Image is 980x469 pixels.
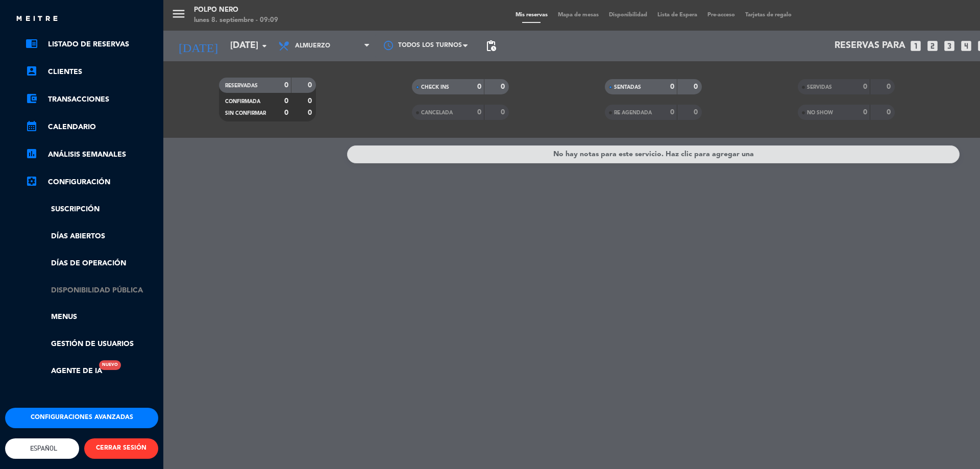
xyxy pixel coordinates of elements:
[26,176,158,188] a: Configuración
[26,258,158,269] a: Días de Operación
[26,338,158,350] a: Gestión de usuarios
[26,175,38,187] i: settings_applications
[26,147,38,160] i: assessment
[26,66,158,78] a: account_boxClientes
[26,37,38,50] i: chrome_reader_mode
[26,92,38,105] i: account_balance_wallet
[26,231,158,242] a: Días abiertos
[26,285,158,297] a: Disponibilidad pública
[99,360,121,370] div: Nuevo
[26,365,102,377] a: Agente de IANuevo
[26,121,158,133] a: calendar_monthCalendario
[26,204,158,215] a: Suscripción
[26,120,38,132] i: calendar_month
[28,445,57,452] span: Español
[26,65,38,77] i: account_box
[15,15,59,23] img: MEITRE
[26,38,158,51] a: chrome_reader_modeListado de Reservas
[485,40,497,52] span: pending_actions
[84,438,158,459] button: CERRAR SESIÓN
[5,408,158,428] button: Configuraciones avanzadas
[26,311,158,323] a: Menus
[26,149,158,161] a: assessmentANÁLISIS SEMANALES
[26,93,158,106] a: account_balance_walletTransacciones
